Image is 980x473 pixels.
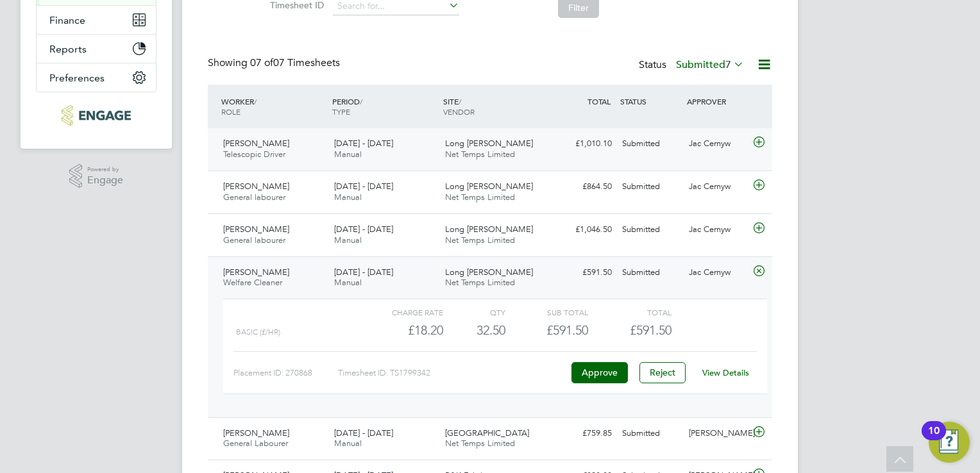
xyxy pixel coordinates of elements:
[445,181,533,192] span: Long [PERSON_NAME]
[676,58,744,71] label: Submitted
[334,192,362,203] span: Manual
[334,277,362,288] span: Manual
[223,149,285,160] span: Telescopic Driver
[223,438,288,449] span: General Labourer
[62,105,130,126] img: bandk-logo-retina.png
[69,164,124,188] a: Powered byEngage
[725,58,731,71] span: 7
[587,96,611,106] span: TOTAL
[338,363,568,383] div: Timesheet ID: TS1799342
[684,176,750,197] div: Jac Cernyw
[505,320,588,341] div: £591.50
[36,105,156,126] a: Go to home page
[440,90,551,123] div: SITE
[329,90,440,123] div: PERIOD
[360,304,443,320] div: Charge rate
[445,224,533,235] span: Long [PERSON_NAME]
[445,235,515,245] span: Net Temps Limited
[49,43,87,55] span: Reports
[639,56,747,74] div: Status
[334,149,362,160] span: Manual
[684,90,750,113] div: APPROVER
[223,192,285,203] span: General labourer
[334,138,393,149] span: [DATE] - [DATE]
[87,175,123,186] span: Engage
[445,277,515,288] span: Net Temps Limited
[684,423,750,444] div: [PERSON_NAME]
[334,427,393,438] span: [DATE] - [DATE]
[334,224,393,235] span: [DATE] - [DATE]
[37,6,156,34] button: Finance
[445,267,533,278] span: Long [PERSON_NAME]
[443,106,475,117] span: VENDOR
[223,427,289,438] span: [PERSON_NAME]
[208,56,342,70] div: Showing
[684,133,750,154] div: Jac Cernyw
[550,176,617,197] div: £864.50
[334,438,362,449] span: Manual
[334,181,393,192] span: [DATE] - [DATE]
[571,362,628,383] button: Approve
[702,367,749,378] a: View Details
[630,322,672,338] span: £591.50
[334,235,362,245] span: Manual
[929,422,970,463] button: Open Resource Center, 10 new notifications
[445,438,515,449] span: Net Temps Limited
[639,362,686,383] button: Reject
[223,277,282,288] span: Welfare Cleaner
[332,106,350,117] span: TYPE
[223,267,289,278] span: [PERSON_NAME]
[223,181,289,192] span: [PERSON_NAME]
[550,423,617,444] div: £759.85
[617,219,684,240] div: Submitted
[218,90,329,123] div: WORKER
[223,224,289,235] span: [PERSON_NAME]
[443,304,505,320] div: QTY
[223,138,289,149] span: [PERSON_NAME]
[223,235,285,245] span: General labourer
[49,72,105,84] span: Preferences
[250,56,340,69] span: 07 Timesheets
[87,164,123,175] span: Powered by
[459,96,461,106] span: /
[550,219,617,240] div: £1,046.50
[37,63,156,92] button: Preferences
[617,133,684,154] div: Submitted
[550,262,617,283] div: £591.50
[445,192,515,203] span: Net Temps Limited
[550,133,617,154] div: £1,010.10
[49,14,85,26] span: Finance
[37,35,156,63] button: Reports
[221,106,241,117] span: ROLE
[250,56,273,69] span: 07 of
[445,138,533,149] span: Long [PERSON_NAME]
[445,427,529,438] span: [GEOGRAPHIC_DATA]
[236,328,280,336] span: Basic (£/HR)
[334,267,393,278] span: [DATE] - [DATE]
[588,304,671,320] div: Total
[443,320,505,341] div: 32.50
[445,149,515,160] span: Net Temps Limited
[928,431,940,447] div: 10
[505,304,588,320] div: Sub Total
[684,219,750,240] div: Jac Cernyw
[617,423,684,444] div: Submitted
[617,176,684,197] div: Submitted
[233,363,338,383] div: Placement ID: 270868
[617,262,684,283] div: Submitted
[360,96,362,106] span: /
[684,262,750,283] div: Jac Cernyw
[617,90,684,113] div: STATUS
[254,96,257,106] span: /
[360,320,443,341] div: £18.20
